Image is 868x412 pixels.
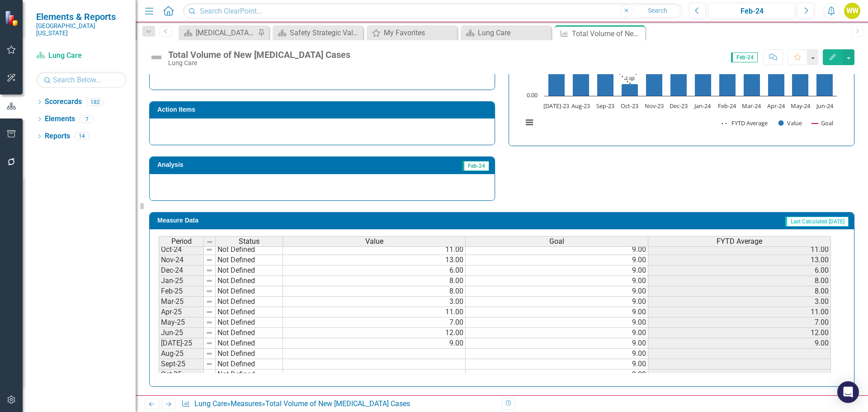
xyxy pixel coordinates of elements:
[275,27,361,38] a: Safety Strategic Value Dashboard
[645,102,664,110] text: Nov-23
[466,245,648,255] td: 9.00
[648,297,831,307] td: 3.00
[159,328,204,338] td: Jun-25
[216,307,283,317] td: Not Defined
[231,399,262,408] a: Measures
[157,161,319,168] h3: Analysis
[283,276,466,286] td: 8.00
[206,256,213,264] img: 8DAGhfEEPCf229AAAAAElFTkSuQmCC
[722,119,769,127] button: Show FYTD Average
[216,317,283,328] td: Not Defined
[844,3,860,19] button: WW
[265,399,410,408] div: Total Volume of New [MEDICAL_DATA] Cases
[283,245,466,255] td: 11.00
[181,399,495,409] div: » »
[785,217,849,227] span: Last Calculated [DATE]
[159,349,204,359] td: Aug-25
[712,6,792,17] div: Feb-24
[283,286,466,297] td: 8.00
[365,237,383,246] span: Value
[369,27,455,38] a: My Favorites
[216,338,283,349] td: Not Defined
[466,297,648,307] td: 9.00
[206,371,213,378] img: 8DAGhfEEPCf229AAAAAElFTkSuQmCC
[717,237,762,246] span: FYTD Average
[206,350,213,357] img: 8DAGhfEEPCf229AAAAAElFTkSuQmCC
[206,340,213,347] img: 8DAGhfEEPCf229AAAAAElFTkSuQmCC
[283,255,466,265] td: 13.00
[206,246,213,253] img: 8DAGhfEEPCf229AAAAAElFTkSuQmCC
[5,10,20,26] img: ClearPoint Strategy
[384,27,455,38] div: My Favorites
[648,276,831,286] td: 8.00
[216,369,283,380] td: Not Defined
[648,307,831,317] td: 11.00
[75,133,89,140] div: 14
[648,286,831,297] td: 8.00
[548,53,565,96] path: Jul-23, 7. Value.
[648,7,667,14] span: Search
[206,238,213,246] img: 8DAGhfEEPCf229AAAAAElFTkSuQmCC
[157,217,428,224] h3: Measure Data
[466,307,648,317] td: 9.00
[466,286,648,297] td: 9.00
[837,381,859,403] div: Open Intercom Messenger
[159,369,204,380] td: Oct-25
[466,328,648,338] td: 9.00
[648,245,831,255] td: 11.00
[283,328,466,338] td: 12.00
[216,276,283,286] td: Not Defined
[149,50,164,65] img: Not Defined
[206,267,213,274] img: 8DAGhfEEPCf229AAAAAElFTkSuQmCC
[816,102,834,110] text: Jun-24
[635,5,680,17] button: Search
[648,338,831,349] td: 9.00
[86,98,104,106] div: 182
[159,307,204,317] td: Apr-25
[693,102,711,110] text: Jan-24
[194,399,227,408] a: Lung Care
[159,286,204,297] td: Feb-25
[283,307,466,317] td: 11.00
[463,27,549,38] a: Lung Care
[768,60,785,96] path: Apr-24, 6. Value.
[159,276,204,286] td: Jan-25
[45,114,75,124] a: Elements
[36,72,127,88] input: Search Below...
[36,22,127,37] small: [GEOGRAPHIC_DATA][US_STATE]
[206,288,213,295] img: 8DAGhfEEPCf229AAAAAElFTkSuQmCC
[466,265,648,276] td: 9.00
[621,102,638,110] text: Oct-23
[159,317,204,328] td: May-25
[523,116,536,129] button: View chart menu, Chart
[596,102,614,110] text: Sep-23
[466,349,648,359] td: 9.00
[206,329,213,336] img: 8DAGhfEEPCf229AAAAAElFTkSuQmCC
[159,338,204,349] td: [DATE]-25
[648,328,831,338] td: 12.00
[216,245,283,255] td: Not Defined
[572,28,643,39] div: Total Volume of New [MEDICAL_DATA] Cases
[571,102,590,110] text: Aug-23
[283,338,466,349] td: 9.00
[744,53,760,96] path: Mar-24, 7. Value.
[45,97,82,107] a: Scorecards
[206,298,213,305] img: 8DAGhfEEPCf229AAAAAElFTkSuQmCC
[625,75,635,81] text: 2.00
[283,317,466,328] td: 7.00
[183,3,682,19] input: Search ClearPoint...
[543,102,569,110] text: [DATE]-23
[731,52,758,62] span: Feb-24
[466,255,648,265] td: 9.00
[239,237,259,246] span: Status
[159,255,204,265] td: Nov-24
[181,27,255,38] a: [MEDICAL_DATA] Services and Infusion Dashboard
[466,369,648,380] td: 9.00
[216,349,283,359] td: Not Defined
[597,60,614,96] path: Sep-23, 6. Value.
[478,27,549,38] div: Lung Care
[283,297,466,307] td: 3.00
[216,265,283,276] td: Not Defined
[622,84,638,96] path: Oct-23, 2. Value.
